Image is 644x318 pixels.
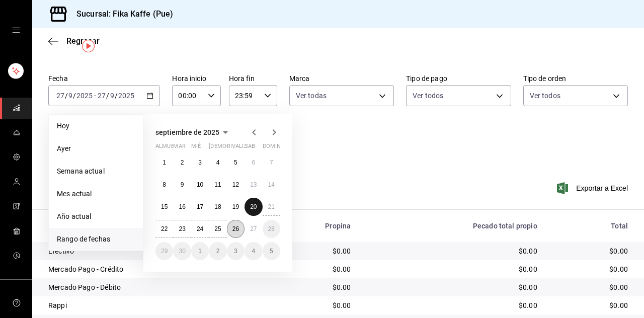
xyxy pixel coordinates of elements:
font: $0.00 [609,265,628,273]
button: 26 de septiembre de 2025 [227,220,245,238]
abbr: 10 de septiembre de 2025 [197,181,203,188]
font: Ver todos [413,92,443,100]
font: 3 [198,159,202,166]
abbr: domingo [263,143,287,153]
button: cajón abierto [12,26,20,34]
button: 30 de septiembre de 2025 [173,242,191,260]
font: 26 [232,225,239,232]
font: almuerzo [155,143,185,149]
font: Mes actual [57,190,92,198]
button: 12 de septiembre de 2025 [227,176,245,194]
font: 16 [179,203,185,210]
button: 5 de septiembre de 2025 [227,153,245,172]
font: $0.00 [333,247,351,255]
font: Marca [289,74,310,83]
input: -- [68,92,73,100]
font: 24 [197,225,203,232]
input: -- [110,92,115,100]
abbr: 19 de septiembre de 2025 [232,203,239,210]
font: Total [611,222,628,230]
button: Exportar a Excel [559,182,628,194]
button: 9 de septiembre de 2025 [173,176,191,194]
font: Ayer [57,144,71,152]
font: 9 [181,181,184,188]
font: / [106,92,109,100]
font: Mercado Pago - Débito [48,283,121,291]
abbr: 3 de octubre de 2025 [234,248,237,255]
button: Marcador de información sobre herramientas [82,40,95,52]
abbr: 28 de septiembre de 2025 [268,225,275,232]
abbr: 5 de septiembre de 2025 [234,159,237,166]
button: 28 de septiembre de 2025 [263,220,280,238]
font: sab [245,143,255,149]
font: Sucursal: Fika Kaffe (Pue) [76,9,173,19]
font: 4 [252,248,255,255]
abbr: 21 de septiembre de 2025 [268,203,275,210]
button: 17 de septiembre de 2025 [191,198,209,216]
button: septiembre de 2025 [155,126,231,138]
abbr: 23 de septiembre de 2025 [179,225,185,232]
abbr: 4 de septiembre de 2025 [216,159,220,166]
font: 3 [234,248,237,255]
font: $0.00 [519,247,537,255]
font: Mercado Pago - Crédito [48,265,123,273]
button: 23 de septiembre de 2025 [173,220,191,238]
font: 17 [197,203,203,210]
abbr: 18 de septiembre de 2025 [214,203,221,210]
font: Fecha [48,74,68,83]
abbr: miércoles [191,143,201,153]
abbr: 3 de septiembre de 2025 [198,159,202,166]
abbr: 5 de octubre de 2025 [270,248,273,255]
font: 1 [163,159,166,166]
font: $0.00 [609,283,628,291]
font: dominio [263,143,287,149]
button: 5 de octubre de 2025 [263,242,280,260]
abbr: 26 de septiembre de 2025 [232,225,239,232]
button: 6 de septiembre de 2025 [245,153,262,172]
font: $0.00 [333,283,351,291]
button: 22 de septiembre de 2025 [155,220,173,238]
font: Efectivo [48,247,74,255]
font: 13 [250,181,257,188]
abbr: 27 de septiembre de 2025 [250,225,257,232]
button: 2 de septiembre de 2025 [173,153,191,172]
button: 19 de septiembre de 2025 [227,198,245,216]
abbr: lunes [155,143,185,153]
font: Pecado total propio [473,222,537,230]
font: 4 [216,159,220,166]
font: 2 [216,248,220,255]
abbr: sábado [245,143,255,153]
button: 8 de septiembre de 2025 [155,176,173,194]
abbr: 8 de septiembre de 2025 [163,181,166,188]
abbr: martes [173,143,185,153]
abbr: 14 de septiembre de 2025 [268,181,275,188]
font: 8 [163,181,166,188]
button: 24 de septiembre de 2025 [191,220,209,238]
font: 7 [270,159,273,166]
font: 6 [252,159,255,166]
button: 1 de septiembre de 2025 [155,153,173,172]
button: 7 de septiembre de 2025 [263,153,280,172]
font: Tipo de pago [406,74,447,83]
button: 27 de septiembre de 2025 [245,220,262,238]
abbr: 2 de octubre de 2025 [216,248,220,255]
abbr: 20 de septiembre de 2025 [250,203,257,210]
font: / [65,92,68,100]
font: 28 [268,225,275,232]
button: 10 de septiembre de 2025 [191,176,209,194]
font: Semana actual [57,167,105,175]
button: 21 de septiembre de 2025 [263,198,280,216]
font: [DEMOGRAPHIC_DATA] [209,143,268,149]
abbr: 11 de septiembre de 2025 [214,181,221,188]
font: Exportar a Excel [576,184,628,192]
button: 1 de octubre de 2025 [191,242,209,260]
abbr: 13 de septiembre de 2025 [250,181,257,188]
button: 2 de octubre de 2025 [209,242,226,260]
button: 20 de septiembre de 2025 [245,198,262,216]
font: 15 [161,203,168,210]
font: / [115,92,118,100]
abbr: 9 de septiembre de 2025 [181,181,184,188]
button: 3 de septiembre de 2025 [191,153,209,172]
button: 4 de septiembre de 2025 [209,153,226,172]
font: Rango de fechas [57,235,110,243]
